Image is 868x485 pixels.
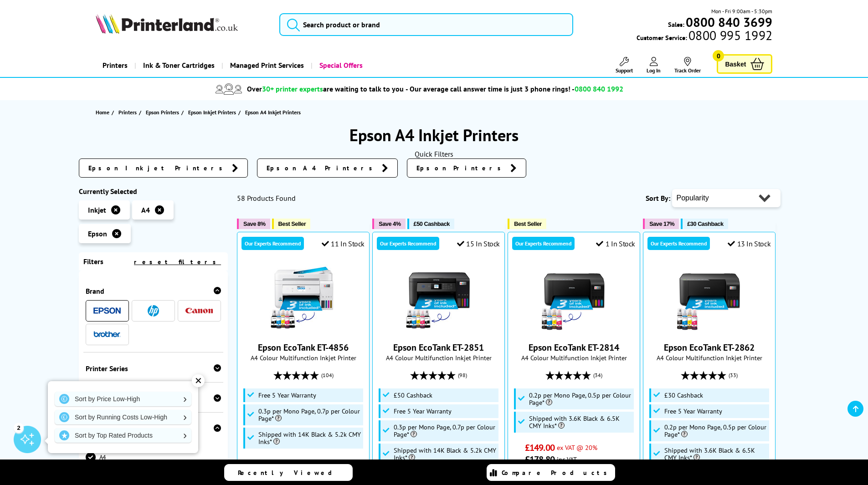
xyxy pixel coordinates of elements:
a: Printerland Logo [96,14,268,36]
a: Epson EcoTank ET-2814 [529,342,619,353]
span: Shipped with 14K Black & 5.2k CMY Inks* [394,447,497,461]
span: Free 5 Year Warranty [394,408,452,415]
img: Epson EcoTank ET-2814 [540,264,608,332]
span: Shipped with 14K Black & 5.2k CMY Inks* [258,431,361,445]
a: Support [616,57,633,74]
img: Epson [93,307,121,314]
h1: Epson A4 Inkjet Printers [79,124,790,146]
a: Track Order [674,57,701,74]
span: 0.3p per Mono Page, 0.7p per Colour Page* [258,408,361,422]
span: Epson A4 Printers [267,163,377,173]
span: Epson [88,229,107,238]
a: Home [96,107,112,117]
div: 15 In Stock [457,239,500,248]
a: Canon [185,305,213,317]
span: £149.00 [525,442,555,454]
a: reset filters [134,258,221,266]
span: £30 Cashback [687,220,723,227]
span: Save 4% [379,220,401,227]
a: Epson EcoTank ET-2851 [405,325,473,334]
a: Epson Printers [407,158,526,178]
span: 30+ printer experts [262,84,323,93]
span: A4 Colour Multifunction Inkjet Printer [648,353,770,362]
span: Shipped with 3.6K Black & 6.5K CMY Inks* [529,415,632,429]
button: Best Seller [508,219,546,229]
a: 0800 840 3699 [684,18,772,26]
span: Best Seller [278,220,306,227]
div: Printer Series [86,364,221,373]
a: Special Offers [311,54,370,77]
a: Epson [93,305,121,317]
span: 0.2p per Mono Page, 0.5p per Colour Page* [664,424,767,438]
a: Epson EcoTank ET-2814 [540,325,608,334]
button: Save 8% [237,219,270,229]
span: (34) [593,367,602,384]
span: Sort By: [646,194,670,203]
span: Customer Service: [637,31,772,42]
b: 0800 840 3699 [686,14,772,31]
button: £50 Cashback [407,219,454,229]
span: Save 8% [243,220,265,227]
a: Epson EcoTank ET-2851 [393,342,484,353]
div: 11 In Stock [322,239,365,248]
div: 13 In Stock [728,239,770,248]
span: Ink & Toner Cartridges [143,54,215,77]
span: Epson Inkjet Printers [88,163,227,173]
span: 0800 840 1992 [575,84,623,93]
span: A4 Colour Multifunction Inkjet Printer [377,353,500,362]
span: £281.64 [254,458,284,470]
a: Epson EcoTank ET-4856 [269,325,338,334]
span: Filters [83,257,103,266]
span: 0.3p per Mono Page, 0.7p per Colour Page* [394,424,497,438]
span: 0.2p per Mono Page, 0.5p per Colour Page* [529,392,632,406]
span: 0 [713,50,724,61]
span: ex VAT @ 20% [557,443,597,452]
a: Ink & Toner Cartridges [134,54,221,77]
span: Inkjet [88,205,106,214]
button: Best Seller [272,219,311,229]
span: inc VAT [557,455,577,464]
span: Free 5 Year Warranty [664,408,722,415]
a: Epson Inkjet Printers [188,107,238,117]
a: Epson EcoTank ET-4856 [258,342,349,353]
span: A4 [141,205,150,214]
span: £50 Cashback [394,392,432,399]
img: Epson EcoTank ET-4856 [269,264,338,332]
input: Search product or brand [279,13,573,36]
a: Epson EcoTank ET-2862 [664,342,755,353]
span: Epson Inkjet Printers [188,107,236,117]
span: Recently Viewed [238,469,341,477]
a: Sort by Top Rated Products [55,428,191,443]
span: Free 5 Year Warranty [258,392,316,399]
span: £50 Cashback [414,220,450,227]
a: Compare Products [487,464,615,481]
span: Epson A4 Inkjet Printers [245,109,301,116]
span: - Our average call answer time is just 3 phone rings! - [406,84,623,93]
span: Basket [725,58,746,70]
a: Printers [118,107,139,117]
a: Brother [93,329,121,340]
a: Basket 0 [717,54,772,74]
span: (33) [729,367,738,384]
button: Save 4% [372,219,405,229]
span: (104) [321,367,334,384]
button: Save 17% [643,219,679,229]
div: Our Experts Recommend [512,237,575,250]
span: Compare Products [502,469,612,477]
span: 0800 995 1992 [687,31,772,40]
img: Epson EcoTank ET-2862 [675,264,744,332]
span: Support [616,67,633,74]
a: Epson Printers [146,107,181,117]
span: Over are waiting to talk to you [247,84,404,93]
span: Sales: [668,20,684,29]
span: £178.80 [525,454,555,465]
a: Managed Print Services [221,54,311,77]
a: Sort by Price Low-High [55,392,191,406]
span: Shipped with 3.6K Black & 6.5K CMY Inks* [664,447,767,461]
span: Epson Printers [146,107,179,117]
div: ✕ [192,374,205,387]
div: Our Experts Recommend [377,237,439,250]
span: (98) [458,367,467,384]
a: Log In [647,57,661,74]
img: Canon [185,308,213,314]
